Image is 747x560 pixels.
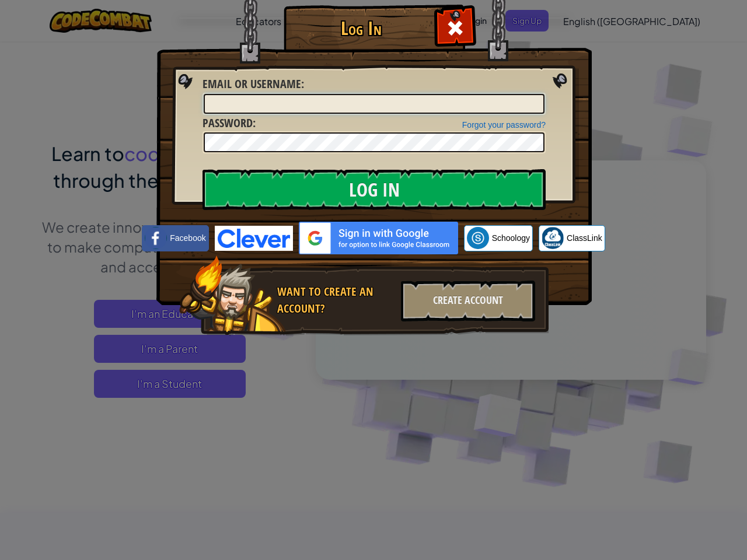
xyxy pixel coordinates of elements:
[203,76,301,92] span: Email or Username
[203,115,256,132] label: :
[203,115,253,131] span: Password
[287,18,435,38] h1: Log In
[277,283,394,317] div: Want to create an account?
[567,232,602,244] span: ClassLink
[542,227,564,249] img: classlink-logo-small.png
[203,169,546,210] input: Log In
[401,281,535,321] div: Create Account
[299,222,458,254] img: gplus_sso_button2.svg
[467,227,489,249] img: schoology.png
[203,76,304,93] label: :
[492,232,530,244] span: Schoology
[170,232,205,244] span: Facebook
[462,120,546,129] a: Forgot your password?
[145,227,167,249] img: facebook_small.png
[215,226,293,251] img: clever-logo-blue.png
